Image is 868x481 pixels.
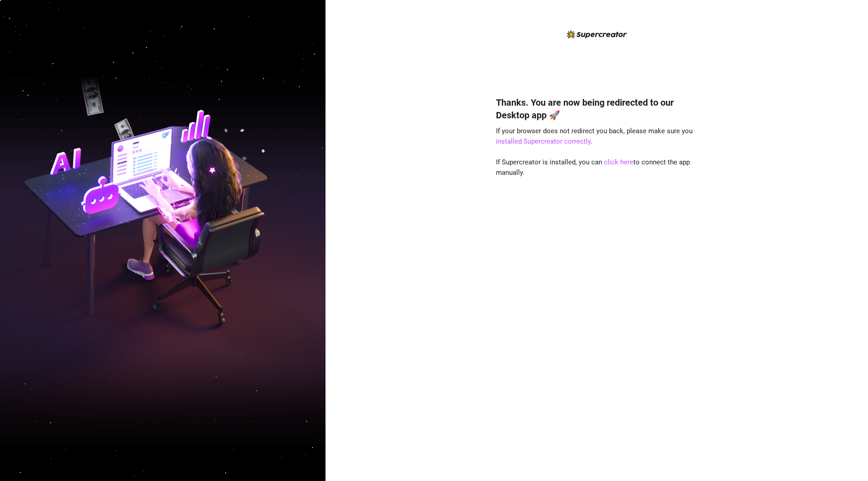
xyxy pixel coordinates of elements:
span: If Supercreator is installed, you can to connect the app manually. [496,158,690,177]
a: installed Supercreator correctly [496,137,590,145]
span: If your browser does not redirect you back, please make sure you . [496,127,693,146]
a: click here [604,158,633,166]
img: logo-BBDzfeDw.svg [567,30,627,38]
h4: Thanks. You are now being redirected to our Desktop app 🚀 [496,96,698,121]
